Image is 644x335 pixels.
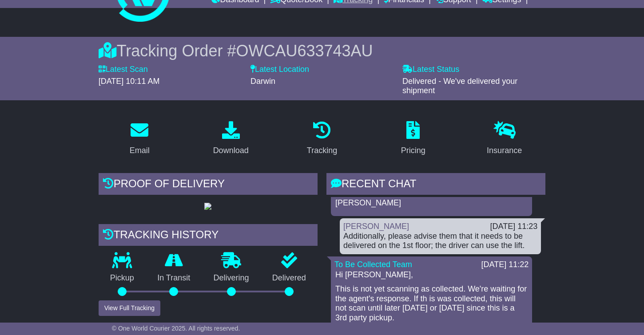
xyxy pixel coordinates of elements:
span: [DATE] 10:11 AM [99,77,160,86]
div: RECENT CHAT [326,173,545,197]
div: Insurance [487,145,522,157]
a: [PERSON_NAME] [343,222,409,231]
p: Delivering [202,273,260,283]
div: Additionally, please advise them that it needs to be delivered on the 1st floor; the driver can u... [343,232,537,251]
label: Latest Status [402,65,459,75]
span: Darwin [250,77,275,86]
span: © One World Courier 2025. All rights reserved. [112,325,240,332]
a: Insurance [481,118,528,160]
div: Download [213,145,249,157]
div: Tracking history [99,224,318,248]
div: Email [130,145,150,157]
a: Download [207,118,254,160]
label: Latest Location [250,65,309,75]
div: [DATE] 11:23 [490,222,538,232]
img: GetPodImage [204,203,211,210]
p: [PERSON_NAME] [335,198,528,208]
a: To Be Collected Team [334,260,412,269]
div: Tracking [307,145,337,157]
p: Delivered [261,273,318,283]
a: Email [124,118,155,160]
span: OWCAU633743AU [236,42,373,60]
a: Tracking [301,118,343,160]
button: View Full Tracking [99,300,160,316]
a: Pricing [395,118,431,160]
div: Pricing [401,145,425,157]
p: This is not yet scanning as collected. We're waiting for the agent's response. If th is was colle... [335,284,528,323]
p: In Transit [146,273,202,283]
label: Latest Scan [99,65,148,75]
div: [DATE] 11:22 [481,260,529,270]
p: Pickup [99,273,146,283]
p: Hi [PERSON_NAME], [335,270,528,280]
div: Tracking Order # [99,41,546,60]
div: Proof of Delivery [99,173,318,197]
span: Delivered - We've delivered your shipment [402,77,517,95]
